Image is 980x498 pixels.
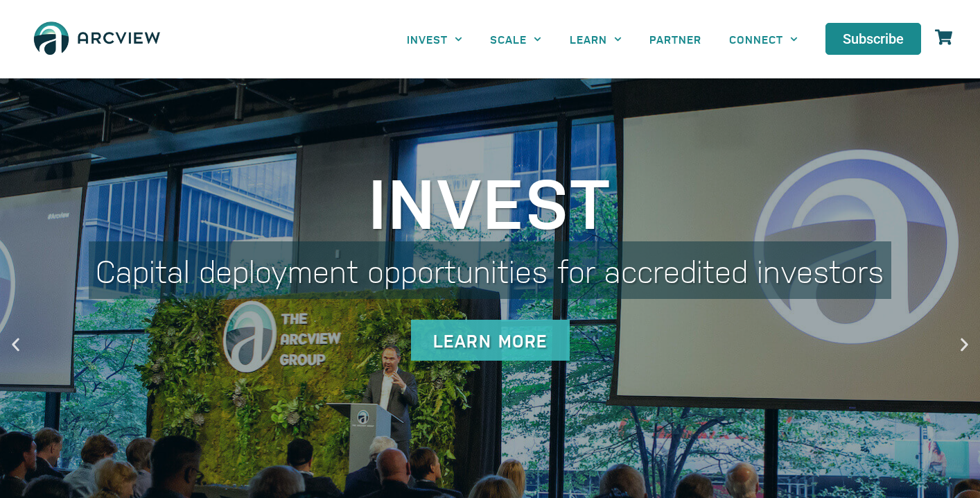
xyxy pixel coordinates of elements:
[89,165,891,234] div: Invest
[28,14,166,65] img: The Arcview Group
[825,23,921,55] a: Subscribe
[556,24,636,55] a: LEARN
[956,336,973,353] div: Next slide
[89,241,891,299] div: Capital deployment opportunities for accredited investors
[393,24,476,55] a: INVEST
[476,24,555,55] a: SCALE
[393,24,812,55] nav: Menu
[411,320,570,361] div: Learn More
[715,24,812,55] a: CONNECT
[843,32,904,46] span: Subscribe
[636,24,715,55] a: PARTNER
[7,336,24,353] div: Previous slide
